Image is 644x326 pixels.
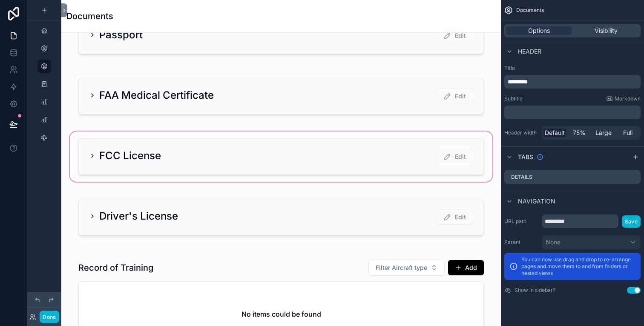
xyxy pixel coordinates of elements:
span: None [546,238,561,246]
span: Documents [516,7,544,14]
button: None [542,235,641,249]
span: Large [595,129,612,137]
button: Save [622,215,641,228]
label: Details [511,174,532,180]
p: You can now use drag and drop to re-arrange pages and move them to and from folders or nested views [521,256,635,277]
span: Tabs [518,153,533,161]
span: Navigation [518,197,555,206]
span: Header [518,47,541,56]
span: Visibility [595,26,618,35]
span: Markdown [615,95,641,102]
label: Header width [504,129,538,136]
button: Done [40,311,59,323]
div: scrollable content [504,75,641,89]
label: Show in sidebar? [515,287,555,294]
label: URL path [504,218,538,225]
label: Subtitle [504,95,523,102]
a: Markdown [606,95,641,102]
span: Options [528,26,550,35]
label: Title [504,65,641,71]
div: scrollable content [504,106,641,119]
h1: Documents [66,10,113,22]
span: 75% [573,129,586,137]
label: Parent [504,239,538,246]
span: Full [623,129,632,137]
span: Default [545,129,565,137]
